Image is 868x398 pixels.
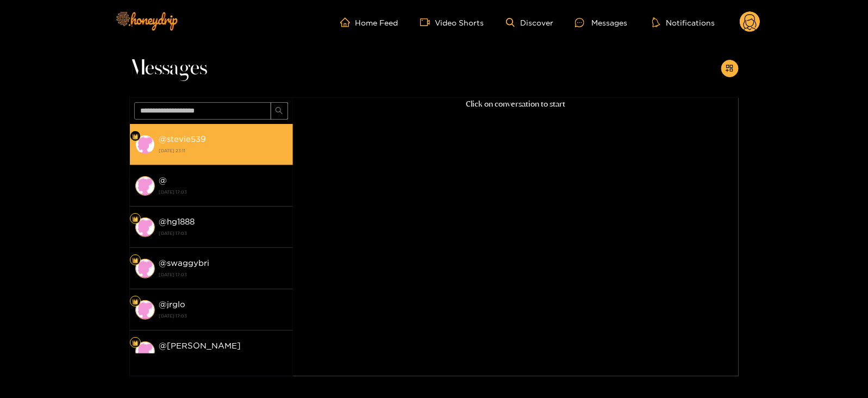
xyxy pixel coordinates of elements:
[159,311,288,321] strong: [DATE] 17:03
[293,98,739,110] p: Click on conversation to start
[726,64,734,73] span: appstore-add
[420,17,484,27] a: Video Shorts
[159,217,195,226] strong: @ hg1888
[420,17,435,27] span: video-camera
[135,259,155,278] img: conversation
[135,135,155,154] img: conversation
[130,55,208,82] span: Messages
[340,17,355,27] span: home
[135,176,155,196] img: conversation
[159,146,288,156] strong: [DATE] 23:11
[271,102,288,120] button: search
[159,300,186,309] strong: @ jrglo
[159,341,241,350] strong: @ [PERSON_NAME]
[159,228,288,238] strong: [DATE] 17:03
[159,176,167,185] strong: @
[721,60,739,77] button: appstore-add
[506,18,553,27] a: Discover
[159,352,288,362] strong: [DATE] 17:03
[159,258,210,268] strong: @ swaggybri
[275,107,283,116] span: search
[649,17,718,28] button: Notifications
[132,257,139,264] img: Fan Level
[132,133,139,140] img: Fan Level
[159,134,207,144] strong: @ stevie539
[132,298,139,305] img: Fan Level
[575,16,627,29] div: Messages
[132,340,139,346] img: Fan Level
[135,300,155,320] img: conversation
[132,216,139,222] img: Fan Level
[159,270,288,279] strong: [DATE] 17:03
[135,217,155,237] img: conversation
[340,17,398,27] a: Home Feed
[135,341,155,361] img: conversation
[159,187,288,197] strong: [DATE] 17:03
